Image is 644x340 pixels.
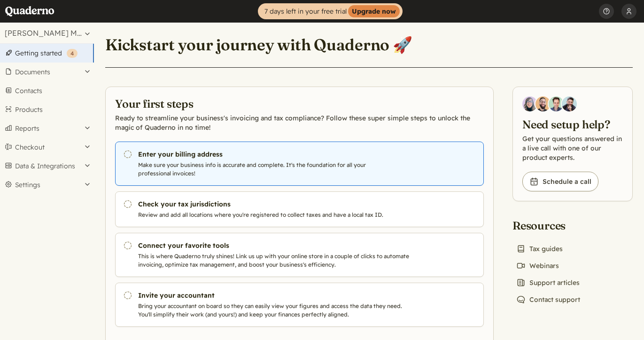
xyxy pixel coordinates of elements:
[348,5,400,17] strong: Upgrade now
[562,96,577,111] img: Javier Rubio, DevRel at Quaderno
[549,96,564,111] img: Ivo Oltmans, Business Developer at Quaderno
[522,96,537,111] img: Diana Carrasco, Account Executive at Quaderno
[512,218,584,233] h2: Resources
[105,35,412,55] h1: Kickstart your journey with Quaderno 🚀
[115,233,484,277] a: Connect your favorite tools This is where Quaderno truly shines! Link us up with your online stor...
[115,96,484,111] h2: Your first steps
[522,117,623,132] h2: Need setup help?
[115,283,484,327] a: Invite your accountant Bring your accountant on board so they can easily view your figures and ac...
[138,291,413,300] h3: Invite your accountant
[115,191,484,227] a: Check your tax jurisdictions Review and add all locations where you're registered to collect taxe...
[138,199,413,209] h3: Check your tax jurisdictions
[138,252,413,269] p: This is where Quaderno truly shines! Link us up with your online store in a couple of clicks to a...
[512,242,566,255] a: Tax guides
[138,302,413,319] p: Bring your accountant on board so they can easily view your figures and access the data they need...
[512,276,583,289] a: Support articles
[138,241,413,250] h3: Connect your favorite tools
[512,259,563,272] a: Webinars
[258,3,403,19] a: 7 days left in your free trialUpgrade now
[522,172,598,191] a: Schedule a call
[138,211,413,219] p: Review and add all locations where you're registered to collect taxes and have a local tax ID.
[535,96,551,111] img: Jairo Fumero, Account Executive at Quaderno
[138,150,413,159] h3: Enter your billing address
[522,134,623,162] p: Get your questions answered in a live call with one of our product experts.
[138,161,413,178] p: Make sure your business info is accurate and complete. It's the foundation for all your professio...
[115,113,484,132] p: Ready to streamline your business's invoicing and tax compliance? Follow these super simple steps...
[115,142,484,186] a: Enter your billing address Make sure your business info is accurate and complete. It's the founda...
[512,293,584,306] a: Contact support
[70,50,74,57] span: 4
